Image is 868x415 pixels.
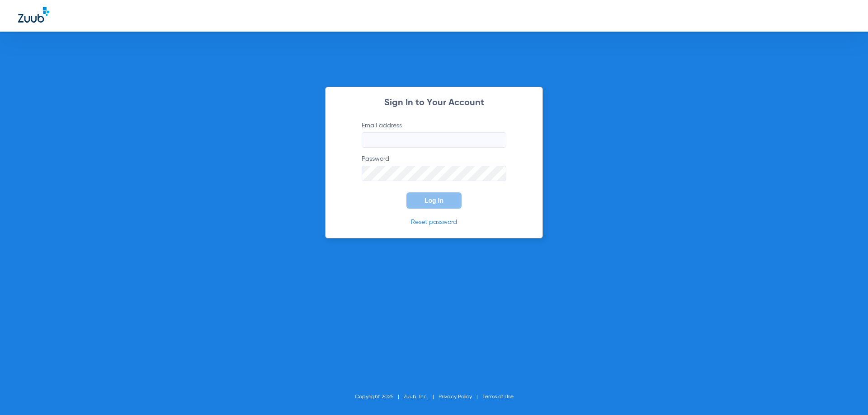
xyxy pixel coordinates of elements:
button: Log In [406,192,462,209]
input: Email address [362,132,506,148]
span: Log In [425,197,443,204]
li: Zuub, Inc. [404,392,439,401]
a: Reset password [411,219,457,225]
li: Copyright 2025 [355,392,404,401]
label: Email address [362,121,506,148]
a: Terms of Use [482,394,514,400]
h2: Sign In to Your Account [348,98,520,107]
label: Password [362,154,506,181]
img: Zuub Logo [18,7,49,23]
a: Privacy Policy [439,394,472,400]
input: Password [362,166,506,181]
